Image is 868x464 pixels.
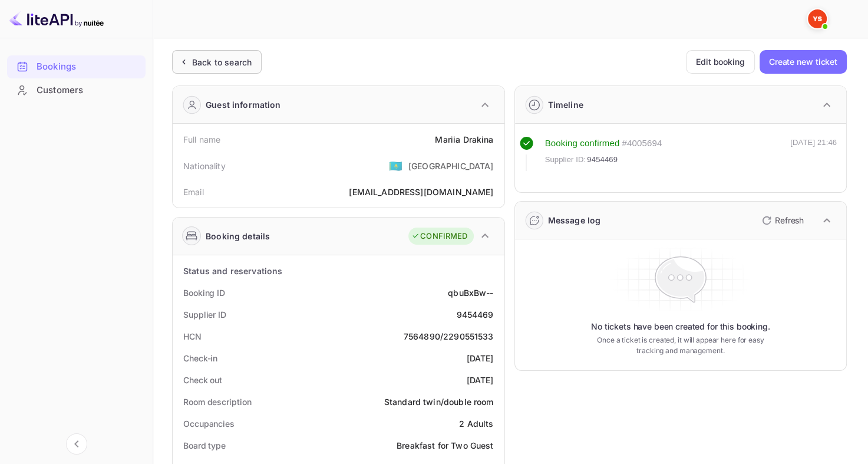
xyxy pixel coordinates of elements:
p: Refresh [775,214,804,226]
a: Customers [7,79,146,101]
span: 9454469 [587,154,618,166]
div: Customers [7,79,146,102]
button: Refresh [755,211,808,230]
button: Collapse navigation [66,433,87,455]
div: Standard twin/double room [384,396,494,408]
a: Bookings [7,55,146,77]
div: 2 Adults [459,417,493,430]
div: CONFIRMED [411,231,467,242]
div: Back to search [192,56,252,68]
div: Mariia Drakina [435,133,493,146]
div: qbuBxBw-- [448,287,493,299]
div: Message log [548,214,601,226]
div: Booking confirmed [545,137,620,150]
div: Customers [37,84,140,97]
div: Check out [183,374,222,386]
div: Bookings [7,55,146,78]
div: [EMAIL_ADDRESS][DOMAIN_NAME] [349,186,493,198]
div: Board type [183,439,226,452]
div: [DATE] [467,352,494,364]
div: Status and reservations [183,265,282,277]
div: HCN [183,330,202,343]
div: Check-in [183,352,217,364]
span: Supplier ID: [545,154,586,166]
span: United States [389,155,402,176]
div: [DATE] [467,374,494,386]
p: No tickets have been created for this booking. [591,321,770,333]
div: [DATE] 21:46 [790,137,837,171]
div: Room description [183,396,251,408]
div: Guest information [206,98,281,111]
div: # 4005694 [622,137,662,150]
div: Booking ID [183,287,225,299]
button: Create new ticket [760,50,847,74]
div: Email [183,186,204,198]
button: Edit booking [686,50,755,74]
div: 7564890/2290551533 [404,330,494,343]
div: Supplier ID [183,308,226,321]
div: Full name [183,133,220,146]
div: Occupancies [183,417,235,430]
img: Yandex Support [808,9,827,28]
img: LiteAPI logo [9,9,104,28]
div: Breakfast for Two Guest [397,439,493,452]
div: 9454469 [456,308,493,321]
p: Once a ticket is created, it will appear here for easy tracking and management. [592,335,769,356]
div: Booking details [206,230,270,242]
div: Bookings [37,60,140,74]
div: Timeline [548,98,583,111]
div: [GEOGRAPHIC_DATA] [408,160,494,172]
div: Nationality [183,160,226,172]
